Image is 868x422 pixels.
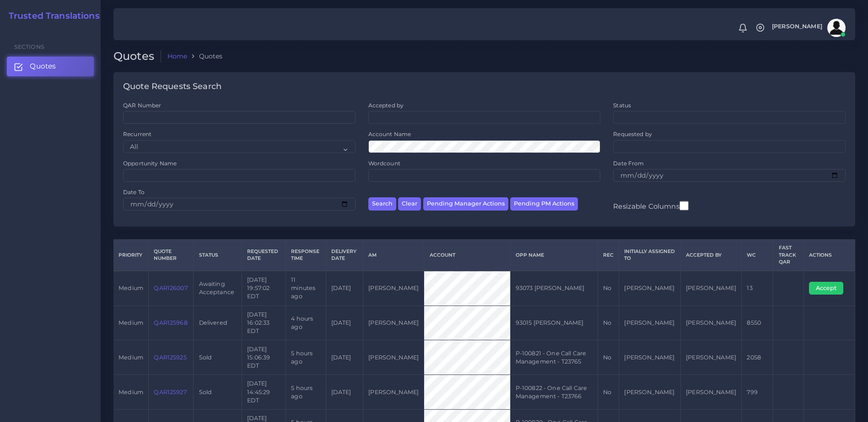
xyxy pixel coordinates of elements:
span: medium [119,389,143,396]
td: [DATE] [326,340,363,375]
td: 93015 [PERSON_NAME] [510,306,598,340]
label: Recurrent [123,130,151,138]
span: medium [119,354,143,361]
a: QAR125925 [154,354,186,361]
td: [PERSON_NAME] [619,375,681,410]
td: 11 minutes ago [286,271,326,306]
td: 13 [742,271,773,306]
td: 8550 [742,306,773,340]
label: Accepted by [368,101,404,109]
h4: Quote Requests Search [123,82,221,92]
a: QAR125927 [154,389,186,396]
td: Sold [194,375,242,410]
label: Opportunity Name [123,159,177,167]
a: Quotes [7,57,94,76]
span: [PERSON_NAME] [772,24,822,30]
td: [DATE] 14:45:29 EDT [242,375,286,410]
td: [DATE] [326,271,363,306]
input: Resizable Columns [679,200,689,211]
td: 799 [742,375,773,410]
td: [DATE] [326,306,363,340]
th: AM [363,240,424,271]
th: Fast Track QAR [773,240,803,271]
td: [PERSON_NAME] [619,340,681,375]
h2: Quotes [113,50,161,63]
td: [DATE] 16:02:33 EDT [242,306,286,340]
label: Resizable Columns [613,200,688,211]
th: Account [424,240,510,271]
td: [PERSON_NAME] [681,306,742,340]
td: [PERSON_NAME] [363,271,424,306]
td: P-100821 - One Call Care Management - T23765 [510,340,598,375]
td: [PERSON_NAME] [619,306,681,340]
a: Trusted Translations [2,11,100,21]
li: Quotes [187,52,222,61]
td: [PERSON_NAME] [681,340,742,375]
td: P-100822 - One Call Care Management - T23766 [510,375,598,410]
a: [PERSON_NAME]avatar [767,19,849,37]
th: Accepted by [681,240,742,271]
a: Accept [809,284,850,291]
td: 5 hours ago [286,375,326,410]
button: Search [368,197,396,211]
label: Date From [613,159,644,167]
th: Initially Assigned to [619,240,681,271]
td: Sold [194,340,242,375]
span: medium [119,285,143,291]
td: [PERSON_NAME] [681,375,742,410]
span: Quotes [30,61,56,71]
label: Account Name [368,130,411,138]
td: [PERSON_NAME] [619,271,681,306]
label: Requested by [613,130,652,138]
label: Date To [123,188,145,196]
th: REC [598,240,619,271]
button: Accept [809,282,843,295]
th: Opp Name [510,240,598,271]
th: WC [742,240,773,271]
th: Delivery Date [326,240,363,271]
label: Status [613,101,631,109]
td: 4 hours ago [286,306,326,340]
td: [DATE] 15:06:39 EDT [242,340,286,375]
td: Awaiting Acceptance [194,271,242,306]
th: Priority [113,240,149,271]
th: Status [194,240,242,271]
label: QAR Number [123,101,161,109]
td: No [598,375,619,410]
td: Delivered [194,306,242,340]
span: Sections [14,43,44,50]
td: 2058 [742,340,773,375]
a: QAR126007 [154,285,187,291]
button: Pending Manager Actions [423,197,508,211]
td: No [598,271,619,306]
button: Clear [398,197,421,211]
a: Home [167,52,188,61]
td: 93073 [PERSON_NAME] [510,271,598,306]
td: [PERSON_NAME] [363,306,424,340]
th: Response Time [286,240,326,271]
td: [DATE] 19:57:02 EDT [242,271,286,306]
button: Pending PM Actions [510,197,578,211]
td: No [598,340,619,375]
th: Requested Date [242,240,286,271]
label: Wordcount [368,159,400,167]
span: medium [119,319,143,326]
td: [DATE] [326,375,363,410]
td: [PERSON_NAME] [363,340,424,375]
td: 5 hours ago [286,340,326,375]
th: Quote Number [149,240,194,271]
td: No [598,306,619,340]
td: [PERSON_NAME] [363,375,424,410]
th: Actions [803,240,855,271]
a: QAR125968 [154,319,187,326]
img: avatar [827,19,846,37]
td: [PERSON_NAME] [681,271,742,306]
